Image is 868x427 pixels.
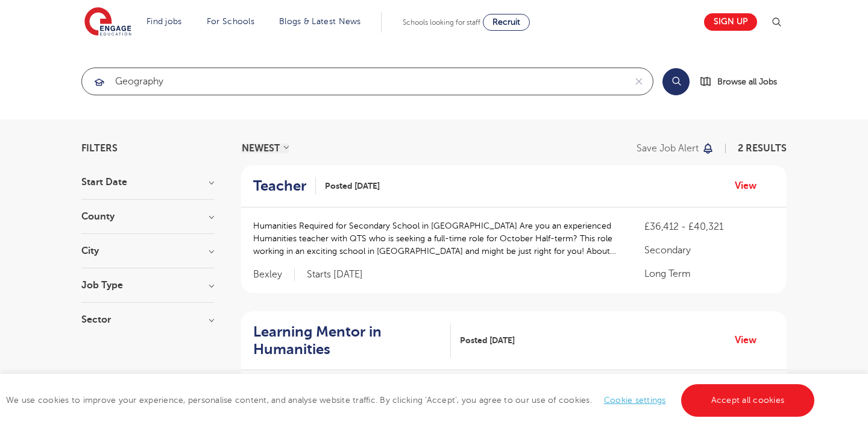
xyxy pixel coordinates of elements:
p: Save job alert [637,144,699,153]
span: Posted [DATE] [460,334,515,347]
h3: Start Date [81,177,214,187]
p: Humanities Required for Secondary School in [GEOGRAPHIC_DATA] Are you an experienced Humanities t... [253,220,620,258]
button: Save job alert [637,144,714,153]
img: Engage Education [84,7,131,37]
span: Recruit [492,17,520,27]
h2: Learning Mentor in Humanities [253,323,441,358]
button: Clear [625,68,653,95]
span: Posted [DATE] [325,180,380,192]
p: Secondary [644,243,775,258]
a: Cookie settings [604,396,666,405]
span: Bexley [253,268,295,281]
a: For Schools [207,17,254,26]
p: Long Term [644,267,775,281]
p: £36,412 - £40,321 [644,220,775,234]
span: Schools looking for staff [403,18,480,27]
div: Submit [81,68,653,95]
a: Sign up [704,13,757,31]
a: Blogs & Latest News [279,17,361,26]
input: Submit [82,68,625,95]
a: Learning Mentor in Humanities [253,323,451,358]
h2: Teacher [253,177,306,195]
a: View [735,332,766,348]
h3: City [81,246,214,256]
button: Search [662,68,690,95]
a: Accept all cookies [681,384,815,417]
a: Teacher [253,177,316,195]
span: We use cookies to improve your experience, personalise content, and analyse website traffic. By c... [6,396,817,405]
a: View [735,178,766,194]
a: Find jobs [146,17,182,26]
h3: Job Type [81,280,214,290]
h3: County [81,212,214,221]
span: Filters [81,144,118,153]
span: 2 RESULTS [738,143,787,154]
h3: Sector [81,315,214,324]
a: Recruit [483,14,530,31]
a: Browse all Jobs [699,75,787,89]
span: Browse all Jobs [717,75,777,89]
p: Starts [DATE] [307,268,363,281]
